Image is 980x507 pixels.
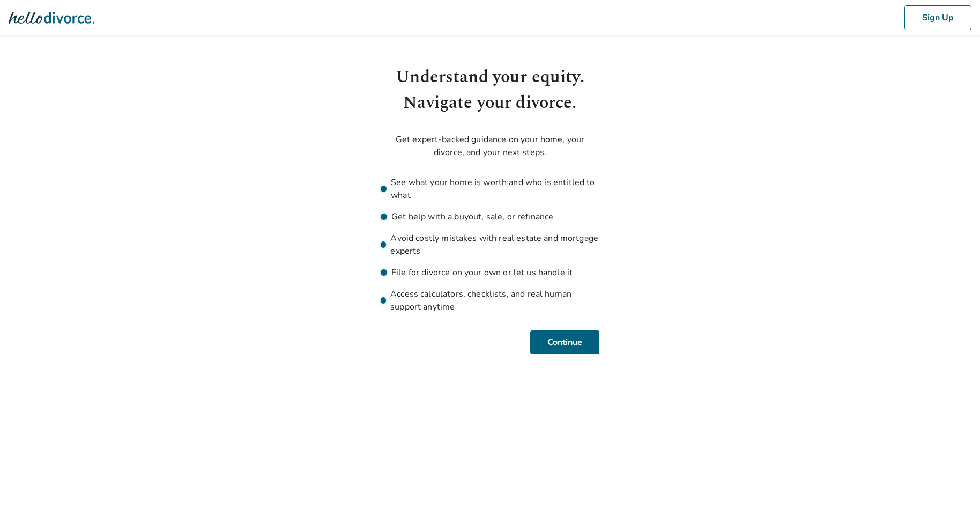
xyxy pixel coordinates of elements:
[381,210,599,223] li: Get help with a buyout, sale, or refinance
[904,5,971,30] button: Sign Up
[381,64,599,116] h1: Understand your equity. Navigate your divorce.
[381,266,599,279] li: File for divorce on your own or let us handle it
[381,288,599,313] li: Access calculators, checklists, and real human support anytime
[381,133,599,159] p: Get expert-backed guidance on your home, your divorce, and your next steps.
[381,232,599,258] li: Avoid costly mistakes with real estate and mortgage experts
[530,330,599,354] button: Continue
[381,176,599,202] li: See what your home is worth and who is entitled to what
[9,7,94,28] img: Hello Divorce Logo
